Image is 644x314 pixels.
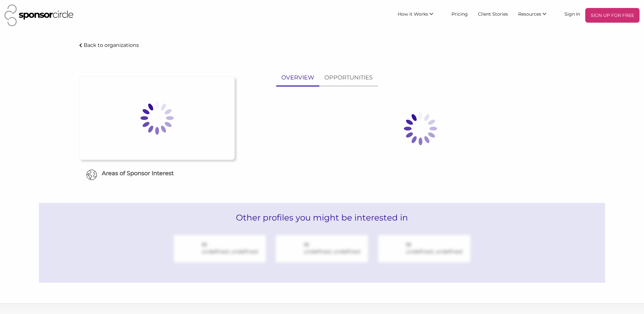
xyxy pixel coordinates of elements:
[4,4,73,26] img: Sponsor Circle Logo
[39,203,605,232] h2: Other profiles you might be interested in
[389,97,452,161] img: Loading spinner
[86,169,97,180] img: Globe Icon
[74,169,239,177] h6: Areas of Sponsor Interest
[559,8,585,19] a: Sign In
[513,8,559,23] li: Resources
[518,11,541,17] span: Resources
[473,8,513,19] a: Client Stories
[281,73,314,82] p: OVERVIEW
[398,11,428,17] span: How it Works
[446,8,473,19] a: Pricing
[588,11,637,20] p: SIGN UP FOR FREE
[84,42,139,48] p: Back to organizations
[125,86,189,150] img: Loading spinner
[324,73,373,82] p: OPPORTUNITIES
[393,8,446,23] li: How it Works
